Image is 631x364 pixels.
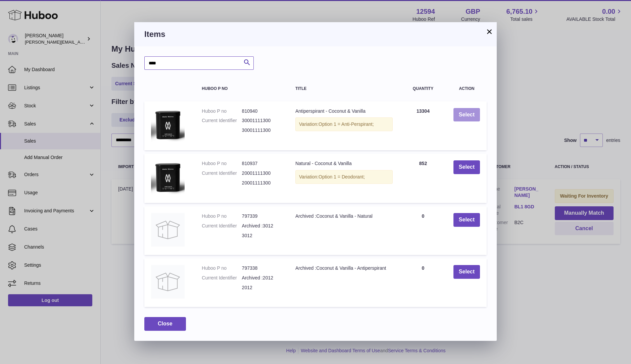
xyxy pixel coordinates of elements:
td: 852 [399,154,447,203]
h3: Items [144,29,487,40]
dd: 810937 [242,160,282,167]
div: Natural - Coconut & Vanilla [295,160,393,167]
dd: Archived :2012 [242,275,282,281]
button: × [485,28,493,36]
img: Natural - Coconut & Vanilla [151,160,185,195]
dt: Current Identifier [202,223,242,229]
dd: 20001111300 [242,170,282,176]
dt: Huboo P no [202,108,242,114]
button: Close [144,317,186,331]
button: Select [453,108,480,122]
td: 13304 [399,101,447,151]
div: Antiperspirant - Coconut & Vanilla [295,108,393,114]
dd: 797339 [242,213,282,219]
div: Variation: [295,117,393,131]
dt: Huboo P no [202,213,242,219]
dt: Huboo P no [202,160,242,167]
th: Huboo P no [195,80,289,98]
dt: Huboo P no [202,265,242,271]
div: Archived :Coconut & Vanilla - Natural [295,213,393,219]
th: Quantity [399,80,447,98]
span: Option 1 = Deodorant; [319,174,365,179]
button: Select [453,160,480,174]
dd: Archived :3012 [242,223,282,229]
div: Archived :Coconut & Vanilla - Antiperspirant [295,265,393,271]
th: Action [447,80,487,98]
div: Variation: [295,170,393,184]
th: Title [289,80,399,98]
dd: 2012 [242,284,282,291]
dd: 797338 [242,265,282,271]
dd: 30001111300 [242,117,282,124]
dd: 810940 [242,108,282,114]
td: 0 [399,258,447,307]
span: Close [158,321,173,326]
button: Select [453,213,480,227]
dt: Current Identifier [202,275,242,281]
dd: 30001111300 [242,127,282,134]
td: 0 [399,206,447,255]
img: Archived :Coconut & Vanilla - Antiperspirant [151,265,185,299]
img: Archived :Coconut & Vanilla - Natural [151,213,185,247]
span: Option 1 = Anti-Perspirant; [319,121,374,127]
dt: Current Identifier [202,170,242,176]
dd: 20001111300 [242,180,282,186]
img: Antiperspirant - Coconut & Vanilla [151,108,185,142]
button: Select [453,265,480,279]
dd: 3012 [242,232,282,239]
dt: Current Identifier [202,117,242,124]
